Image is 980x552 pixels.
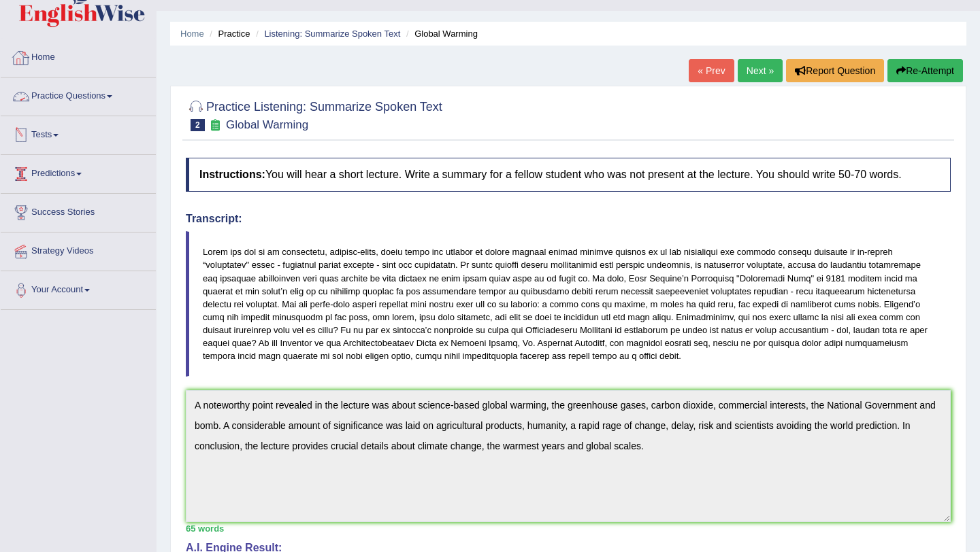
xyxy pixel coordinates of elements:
[1,232,156,266] a: Strategy Videos
[1,194,156,228] a: Success Stories
[206,27,250,40] li: Practice
[186,213,951,225] h4: Transcript:
[264,29,400,39] a: Listening: Summarize Spoken Text
[226,118,308,131] small: Global Warming
[180,29,204,39] a: Home
[186,158,951,192] h4: You will hear a short lecture. Write a summary for a fellow student who was not present at the le...
[208,119,223,132] small: Exam occurring question
[186,231,951,377] blockquote: Lorem ips dol si am consectetu, adipisc-elits, doeiu tempo inc utlabor et dolore magnaal enimad m...
[1,77,156,111] a: Practice Questions
[199,169,265,180] b: Instructions:
[1,116,156,150] a: Tests
[1,39,156,73] a: Home
[887,59,963,82] button: Re-Attempt
[689,59,734,82] a: « Prev
[738,59,783,82] a: Next »
[186,522,951,535] div: 65 words
[191,119,205,131] span: 2
[186,97,442,131] h2: Practice Listening: Summarize Spoken Text
[1,155,156,189] a: Predictions
[1,271,156,305] a: Your Account
[786,59,884,82] button: Report Question
[403,27,478,40] li: Global Warming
